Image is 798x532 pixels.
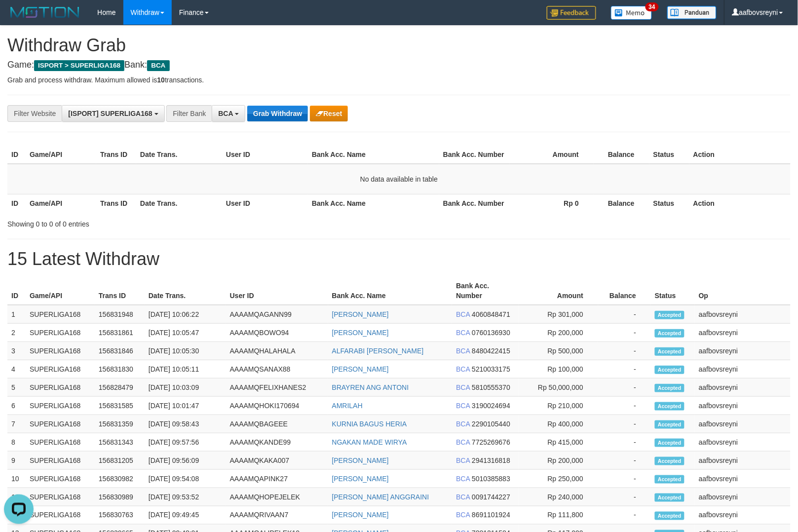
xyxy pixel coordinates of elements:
[332,329,389,337] a: [PERSON_NAME]
[7,164,791,194] td: No data available in table
[695,324,791,342] td: aafbovsreyni
[145,324,226,342] td: [DATE] 10:05:47
[611,6,652,20] img: Button%20Memo.svg
[332,456,389,464] a: [PERSON_NAME]
[226,488,328,506] td: AAAAMQHOPEJELEK
[95,470,145,488] td: 156830982
[7,36,791,55] h1: Withdraw Grab
[598,506,651,525] td: -
[332,383,409,391] a: BRAYREN ANG ANTONI
[472,493,510,501] span: Copy 0091744227 to clipboard
[7,415,26,433] td: 7
[145,452,226,470] td: [DATE] 09:56:09
[655,420,684,429] span: Accepted
[598,360,651,379] td: -
[598,305,651,324] td: -
[598,470,651,488] td: -
[472,402,510,410] span: Copy 3190024694 to clipboard
[695,488,791,506] td: aafbovsreyni
[594,146,649,164] th: Balance
[456,383,470,391] span: BCA
[145,305,226,324] td: [DATE] 10:06:22
[226,360,328,379] td: AAAAMQSANAX88
[26,470,95,488] td: SUPERLIGA168
[598,397,651,415] td: -
[695,433,791,452] td: aafbovsreyni
[655,384,684,392] span: Accepted
[226,277,328,305] th: User ID
[147,60,169,71] span: BCA
[95,433,145,452] td: 156831343
[7,194,26,212] th: ID
[226,324,328,342] td: AAAAMQBOWO94
[7,105,62,122] div: Filter Website
[519,379,598,397] td: Rp 50,000,000
[332,493,429,501] a: [PERSON_NAME] ANGGRAINI
[145,506,226,525] td: [DATE] 09:49:45
[226,342,328,360] td: AAAAMQHALAHALA
[651,277,695,305] th: Status
[472,383,510,391] span: Copy 5810555370 to clipboard
[649,194,689,212] th: Status
[26,379,95,397] td: SUPERLIGA168
[332,310,389,318] a: [PERSON_NAME]
[95,305,145,324] td: 156831948
[95,342,145,360] td: 156831846
[26,506,95,525] td: SUPERLIGA168
[26,194,96,212] th: Game/API
[332,475,389,483] a: [PERSON_NAME]
[62,105,164,122] button: [ISPORT] SUPERLIGA168
[456,347,470,355] span: BCA
[519,506,598,525] td: Rp 111,800
[332,402,363,410] a: AMRILAH
[226,415,328,433] td: AAAAMQBAGEEE
[157,76,165,84] strong: 10
[456,329,470,337] span: BCA
[519,415,598,433] td: Rp 400,000
[519,397,598,415] td: Rp 210,000
[7,452,26,470] td: 9
[226,379,328,397] td: AAAAMQFELIXHANES2
[598,379,651,397] td: -
[68,110,152,117] span: [ISPORT] SUPERLIGA168
[222,194,308,212] th: User ID
[439,194,510,212] th: Bank Acc. Number
[655,494,684,502] span: Accepted
[7,146,26,164] th: ID
[472,511,510,519] span: Copy 8691101924 to clipboard
[456,475,470,483] span: BCA
[7,305,26,324] td: 1
[247,106,308,121] button: Grab Withdraw
[332,511,389,519] a: [PERSON_NAME]
[26,324,95,342] td: SUPERLIGA168
[598,324,651,342] td: -
[7,277,26,305] th: ID
[145,488,226,506] td: [DATE] 09:53:52
[7,397,26,415] td: 6
[519,452,598,470] td: Rp 200,000
[7,249,791,269] h1: 15 Latest Withdraw
[655,311,684,319] span: Accepted
[145,470,226,488] td: [DATE] 09:54:08
[145,342,226,360] td: [DATE] 10:05:30
[695,506,791,525] td: aafbovsreyni
[26,433,95,452] td: SUPERLIGA168
[7,60,791,70] h4: Game: Bank:
[646,2,659,11] span: 34
[655,457,684,465] span: Accepted
[667,6,717,19] img: panduan.png
[598,488,651,506] td: -
[519,433,598,452] td: Rp 415,000
[456,420,470,428] span: BCA
[472,310,510,318] span: Copy 4060848471 to clipboard
[136,194,222,212] th: Date Trans.
[222,146,308,164] th: User ID
[695,415,791,433] td: aafbovsreyni
[655,329,684,338] span: Accepted
[332,347,424,355] a: ALFARABI [PERSON_NAME]
[655,347,684,356] span: Accepted
[226,506,328,525] td: AAAAMQRIVAAN7
[519,305,598,324] td: Rp 301,000
[226,397,328,415] td: AAAAMQHOKI170694
[519,488,598,506] td: Rp 240,000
